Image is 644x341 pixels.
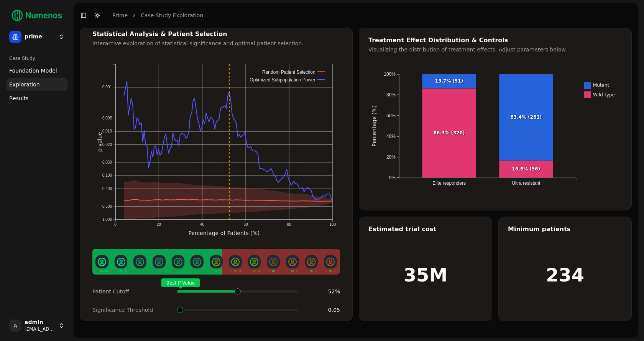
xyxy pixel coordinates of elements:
text: 80% [386,92,396,98]
text: 13.7% (51) [435,78,463,84]
text: 0.001 [102,85,112,89]
div: Patient Cutoff [92,288,171,295]
text: 80 [287,222,292,227]
text: 0.050 [102,160,112,164]
text: 0% [389,175,396,180]
div: Interactive exploration of statistical significance and optimal patient selection. [92,40,340,47]
a: Exploration [6,78,67,91]
span: prime [25,33,55,40]
span: Exploration [9,81,40,88]
text: Ultra resistant [512,180,540,186]
div: Case Study [6,52,67,65]
text: 20% [386,154,396,160]
div: 52 % [304,288,340,295]
text: Optimized Subpopulation Power [250,77,315,83]
text: Percentage of Patients (%) [189,230,260,236]
span: Results [9,94,29,102]
a: Results [6,92,67,104]
nav: breadcrumb [112,12,203,19]
text: 60% [386,113,396,118]
text: 0 [114,222,117,227]
text: 1.000 [102,217,112,222]
a: Case Study Exploration [141,12,203,19]
text: Elite responders [432,180,466,186]
text: 0.005 [102,116,112,120]
span: [EMAIL_ADDRESS] [25,326,55,332]
text: 40% [386,134,396,139]
h1: 234 [546,266,584,284]
text: 100 [330,222,336,227]
text: 0.500 [102,204,112,209]
text: 60 [244,222,248,227]
text: 83.4% (281) [511,114,542,120]
div: Treatment Effect Distribution & Controls [368,37,622,43]
div: Visualizing the distribution of treatment effects. Adjust parameters below. [368,46,622,53]
button: prime [6,28,67,46]
span: Foundation Model [9,67,57,74]
text: 86.3% (320) [434,130,465,136]
text: p-value [97,132,103,152]
button: Toggle Sidebar [78,10,89,21]
div: 0.05 [304,306,340,314]
button: Aadmin[EMAIL_ADDRESS] [6,316,67,335]
a: Foundation Model [6,65,67,77]
text: Percentage (%) [371,105,377,146]
text: 0.010 [102,129,112,133]
a: prime [112,12,128,19]
img: Numenos [6,6,67,25]
text: 100% [384,71,396,77]
text: Random Patient Selection [262,70,315,75]
text: 0.200 [102,187,112,191]
h1: 35M [404,266,448,284]
span: Best P Value [161,278,200,287]
text: 40 [200,222,205,227]
text: Mutant [593,83,609,88]
div: Statistical Analysis & Patient Selection [92,31,340,37]
text: 16.6% (56) [512,166,540,172]
button: Toggle Dark Mode [92,10,103,21]
span: admin [25,319,55,326]
text: Wild-type [593,92,615,98]
text: 20 [157,222,161,227]
text: 0.100 [102,173,112,177]
span: A [9,319,21,332]
text: 0.020 [102,142,112,147]
div: Significance Threshold [92,306,171,314]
